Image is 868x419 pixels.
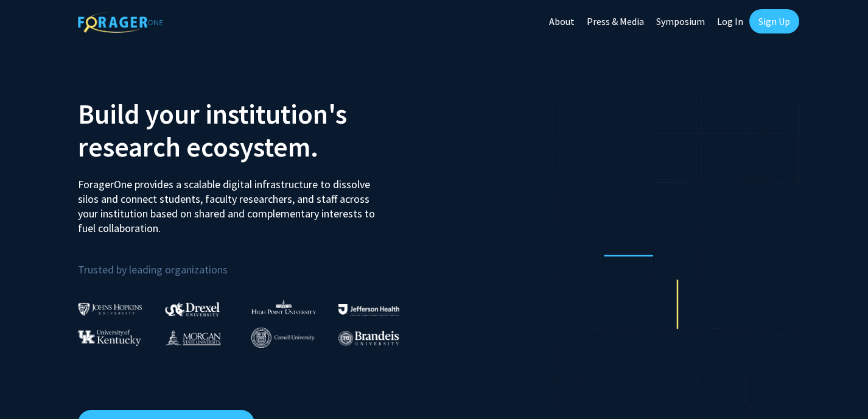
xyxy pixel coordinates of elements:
img: High Point University [251,300,316,314]
p: ForagerOne provides a scalable digital infrastructure to dissolve silos and connect students, fac... [78,168,383,236]
img: University of Kentucky [78,329,141,346]
p: Trusted by leading organizations [78,245,425,279]
img: Thomas Jefferson University [338,304,399,315]
img: ForagerOne Logo [78,12,163,33]
a: Sign Up [749,9,799,33]
img: Drexel University [165,302,220,316]
img: Morgan State University [165,329,221,345]
img: Johns Hopkins University [78,303,142,315]
img: Cornell University [251,328,315,348]
img: Brandeis University [338,331,399,346]
h2: Build your institution's research ecosystem. [78,97,425,163]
